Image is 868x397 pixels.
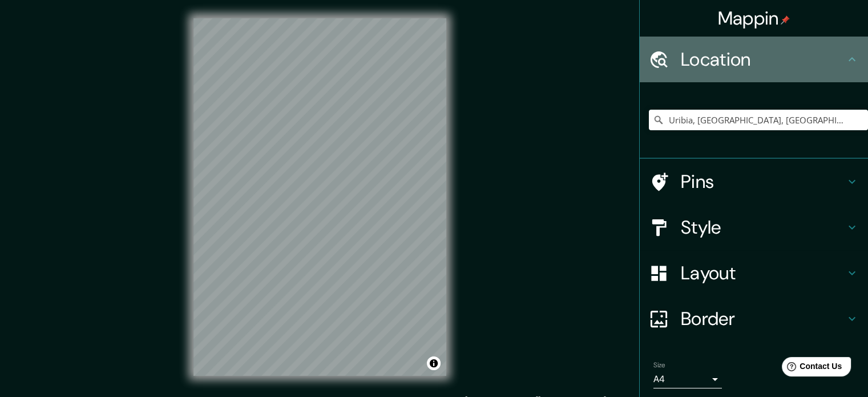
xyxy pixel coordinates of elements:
[640,250,868,296] div: Layout
[681,307,845,330] h4: Border
[427,356,441,370] button: Toggle attribution
[649,110,868,130] input: Pick your city or area
[640,204,868,250] div: Style
[193,18,446,376] canvas: Map
[653,370,722,388] div: A4
[640,296,868,342] div: Border
[640,37,868,82] div: Location
[681,48,845,71] h4: Location
[653,360,665,370] label: Size
[681,216,845,239] h4: Style
[681,170,845,193] h4: Pins
[718,7,790,30] h4: Mappin
[766,352,855,384] iframe: Help widget launcher
[640,159,868,204] div: Pins
[681,262,845,284] h4: Layout
[781,15,790,25] img: pin-icon.png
